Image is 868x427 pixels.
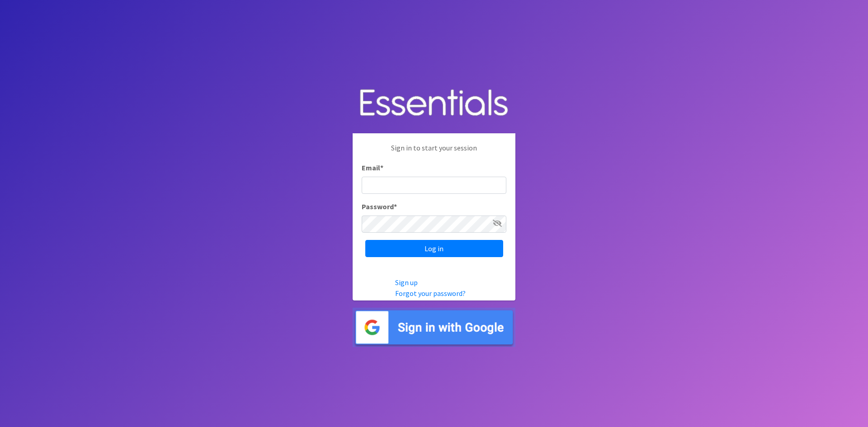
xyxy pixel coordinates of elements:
img: Human Essentials [353,80,515,127]
label: Email [362,162,383,173]
label: Password [362,201,397,212]
a: Forgot your password? [395,289,466,298]
p: Sign in to start your session [362,142,506,162]
abbr: required [394,202,397,211]
input: Log in [365,240,503,257]
img: Sign in with Google [353,308,515,347]
abbr: required [380,163,383,172]
a: Sign up [395,278,418,287]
